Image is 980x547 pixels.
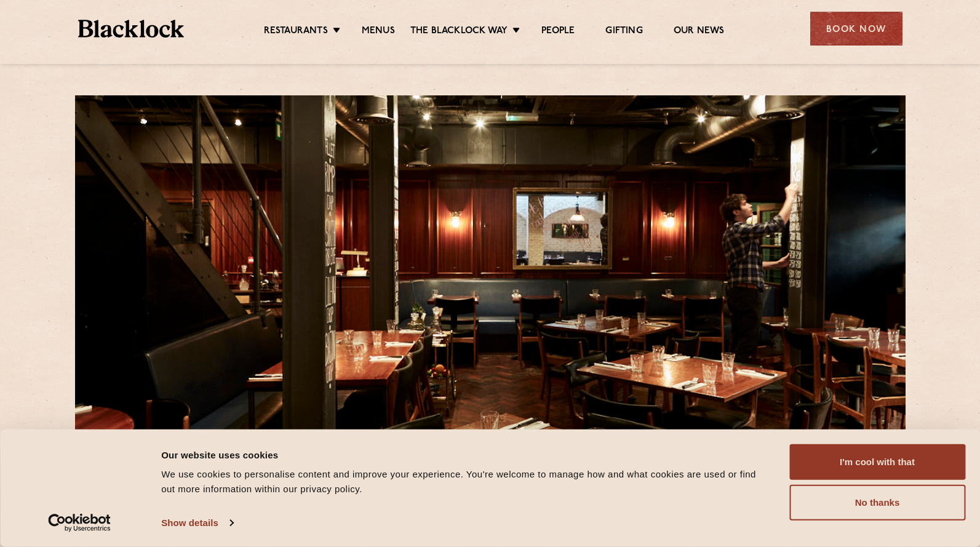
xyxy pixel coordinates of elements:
[541,25,575,39] a: People
[410,25,508,39] a: The Blacklock Way
[161,514,233,532] a: Show details
[362,25,395,39] a: Menus
[264,25,328,39] a: Restaurants
[161,467,762,497] div: We use cookies to personalise content and improve your experience. You're welcome to manage how a...
[789,444,965,480] button: I'm cool with that
[78,20,185,38] img: BL_Textured_Logo-footer-cropped.svg
[789,485,965,521] button: No thanks
[674,25,725,39] a: Our News
[605,25,642,39] a: Gifting
[810,12,902,46] div: Book Now
[161,447,762,462] div: Our website uses cookies
[26,514,133,532] a: Usercentrics Cookiebot - opens in a new window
